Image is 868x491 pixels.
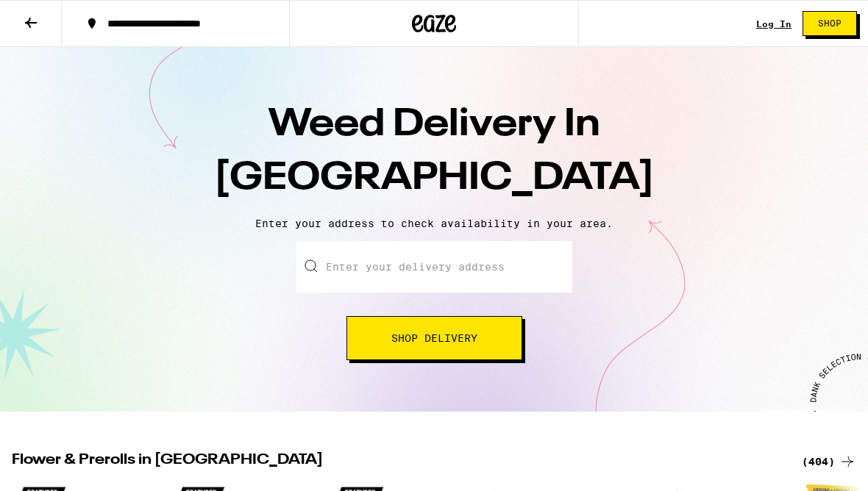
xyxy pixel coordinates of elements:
[12,453,784,470] h2: Flower & Prerolls in [GEOGRAPHIC_DATA]
[346,316,522,360] button: Shop Delivery
[15,218,853,229] p: Enter your address to check availability in your area.
[177,98,691,206] h1: Weed Delivery In
[296,241,572,293] input: Enter your delivery address
[802,453,856,470] a: (404)
[391,333,477,343] span: Shop Delivery
[214,160,655,198] span: [GEOGRAPHIC_DATA]
[756,19,791,29] a: Log In
[803,11,857,36] button: Shop
[791,11,868,36] a: Shop
[818,19,842,28] span: Shop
